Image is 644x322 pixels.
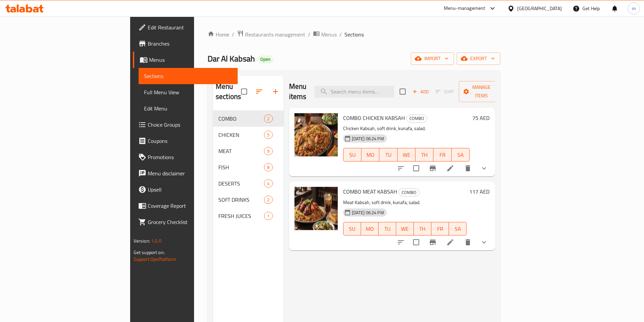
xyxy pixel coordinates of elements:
button: TH [415,148,433,162]
div: FRESH JUICES [218,212,264,220]
span: Edit Restaurant [148,23,232,31]
a: Edit Menu [139,100,238,117]
button: TU [379,148,397,162]
span: Full Menu View [144,88,232,96]
button: Add [410,86,431,97]
span: Menus [321,30,337,39]
img: COMBO CHICKEN KABSAH [294,113,338,156]
span: 9 [264,148,272,154]
p: Meat Kabsah, soft drink, kunafa, salad. [343,198,467,207]
span: COMBO CHICKEN KABSAH [343,113,405,123]
span: Get support on: [134,248,165,257]
span: SU [346,150,359,160]
div: items [264,163,272,171]
a: Menu disclaimer [133,165,238,181]
a: Coverage Report [133,198,238,214]
div: COMBO [218,115,264,123]
span: import [416,54,449,63]
div: items [264,179,272,188]
div: items [264,131,272,139]
span: Edit Menu [144,104,232,113]
span: Version: [134,237,150,245]
span: Menu disclaimer [148,169,232,177]
button: Add section [267,83,284,100]
span: Add [411,88,430,96]
span: COMBO [399,189,419,196]
span: Grocery Checklist [148,218,232,226]
span: Manage items [464,83,499,100]
button: TU [379,222,396,236]
a: Support.OpsPlatform [134,255,176,264]
span: Choice Groups [148,121,232,129]
span: SA [454,150,467,160]
a: Promotions [133,149,238,165]
span: [DATE] 06:24 PM [349,135,387,142]
div: Open [258,55,273,64]
span: m [632,5,636,12]
div: Menu-management [444,4,485,13]
li: / [308,30,310,39]
span: Branches [148,40,232,48]
div: items [264,147,272,155]
span: Coverage Report [148,202,232,210]
span: Sort sections [251,83,267,100]
button: delete [460,160,476,176]
span: [DATE] 06:24 PM [349,209,387,216]
span: SOFT DRINKS [218,196,264,204]
div: SOFT DRINKS2 [213,192,284,208]
a: Coupons [133,133,238,149]
button: WE [396,222,414,236]
button: import [411,52,454,65]
button: Branch-specific-item [425,160,441,176]
span: MO [364,150,377,160]
button: FR [431,222,449,236]
a: Edit menu item [446,238,454,246]
button: show more [476,160,492,176]
span: Upsell [148,185,232,194]
div: FISH [218,163,264,171]
div: CHICKEN [218,131,264,139]
span: export [462,54,495,63]
div: COMBO [406,115,427,123]
svg: Show Choices [480,238,488,246]
button: show more [476,234,492,250]
button: MO [361,222,379,236]
span: COMBO MEAT KABSAH [343,187,397,197]
span: Open [258,56,273,62]
span: Select all sections [237,84,251,99]
span: WE [400,150,413,160]
div: FISH8 [213,159,284,175]
span: SA [452,224,464,234]
span: 8 [264,164,272,171]
span: TH [416,224,429,234]
span: Select section first [431,86,459,97]
span: TU [382,150,395,160]
div: FRESH JUICES1 [213,208,284,224]
div: COMBO [399,188,420,196]
span: Select section [396,84,410,99]
span: 2 [264,116,272,122]
p: Chicken Kabsah, soft drink, kunafa, salad. [343,124,470,133]
nav: Menu sections [213,108,284,227]
div: [GEOGRAPHIC_DATA] [517,5,562,12]
a: Menus [313,30,337,39]
a: Sections [139,68,238,84]
div: COMBO2 [213,110,284,127]
a: Edit menu item [446,164,454,172]
a: Menus [133,52,238,68]
span: FR [436,150,449,160]
span: DESERTS [218,179,264,188]
svg: Show Choices [480,164,488,172]
button: Manage items [459,81,504,102]
button: delete [460,234,476,250]
span: Promotions [148,153,232,161]
div: items [264,196,272,204]
span: Coupons [148,137,232,145]
span: 2 [264,197,272,203]
button: WE [398,148,415,162]
a: Grocery Checklist [133,214,238,230]
span: 1.0.0 [151,237,162,245]
a: Edit Restaurant [133,19,238,35]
